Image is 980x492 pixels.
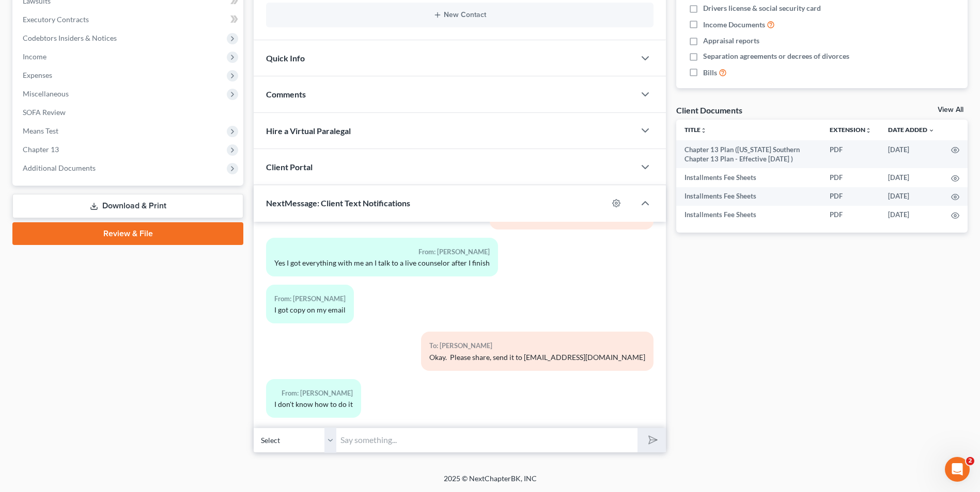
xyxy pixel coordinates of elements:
[938,106,963,113] a: View All
[966,457,974,465] span: 2
[23,126,58,135] span: Means Test
[23,52,46,61] span: Income
[266,126,351,136] span: Hire a Virtual Paralegal
[23,89,69,98] span: Miscellaneous
[14,103,243,122] a: SOFA Review
[865,127,872,134] i: unfold_more
[274,387,353,399] div: From: [PERSON_NAME]
[266,89,306,99] span: Comments
[23,15,89,24] span: Executory Contracts
[429,340,645,352] div: To: [PERSON_NAME]
[676,168,821,187] td: Installments Fee Sheets
[676,105,742,116] div: Client Documents
[880,140,943,169] td: [DATE]
[830,126,872,134] a: Extensionunfold_more
[12,222,243,245] a: Review & File
[880,168,943,187] td: [DATE]
[266,198,410,208] span: NextMessage: Client Text Notifications
[274,399,353,409] div: I don't know how to do it
[821,187,880,206] td: PDF
[266,53,305,63] span: Quick Info
[888,126,935,134] a: Date Added expand_more
[23,163,96,172] span: Additional Documents
[23,34,117,42] span: Codebtors Insiders & Notices
[429,352,645,363] div: Okay. Please share, send it to [EMAIL_ADDRESS][DOMAIN_NAME]
[703,20,765,30] span: Income Documents
[701,127,707,134] i: unfold_more
[274,11,645,19] button: New Contact
[12,194,243,218] a: Download & Print
[703,36,759,46] span: Appraisal reports
[821,168,880,187] td: PDF
[880,187,943,206] td: [DATE]
[676,187,821,206] td: Installments Fee Sheets
[703,68,717,78] span: Bills
[703,51,849,61] span: Separation agreements or decrees of divorces
[336,428,637,453] input: Say something...
[928,127,935,134] i: expand_more
[266,162,313,172] span: Client Portal
[880,206,943,224] td: [DATE]
[14,10,243,29] a: Executory Contracts
[274,246,490,258] div: From: [PERSON_NAME]
[821,140,880,169] td: PDF
[821,206,880,224] td: PDF
[945,457,970,482] iframe: Intercom live chat
[703,3,821,13] span: Drivers license & social security card
[23,108,66,117] span: SOFA Review
[685,126,707,134] a: Titleunfold_more
[23,145,59,154] span: Chapter 13
[23,71,52,79] span: Expenses
[274,305,346,315] div: I got copy on my email
[676,206,821,224] td: Installments Fee Sheets
[274,293,346,305] div: From: [PERSON_NAME]
[676,140,821,169] td: Chapter 13 Plan ([US_STATE] Southern Chapter 13 Plan - Effective [DATE] )
[196,473,785,492] div: 2025 © NextChapterBK, INC
[274,258,490,268] div: Yes I got everything with me an I talk to a live counselor after I finish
